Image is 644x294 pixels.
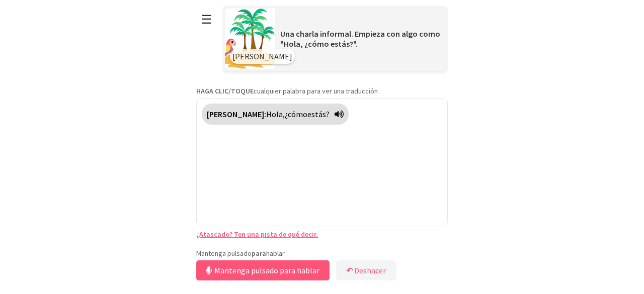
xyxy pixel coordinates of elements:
div: Haga clic para traducir [202,104,349,125]
font: estás [307,109,326,119]
font: Una charla informal. Empieza con algo como "Hola, ¿cómo estás?". [280,29,440,49]
font: Mantenga pulsado para hablar [214,265,319,275]
font: ? [326,109,330,119]
button: ☰ [196,7,217,32]
img: Imagen del escenario [225,9,275,69]
font: Hola, [266,109,285,119]
font: [PERSON_NAME] [232,51,292,61]
font: ↶ [346,265,353,275]
font: Deshacer [354,265,386,275]
font: HAGA CLIC/TOQUE [196,86,254,95]
font: [PERSON_NAME]: [207,109,266,119]
font: Mantenga pulsado [196,249,252,258]
font: ☰ [201,12,212,27]
font: para [252,249,266,258]
font: hablar [266,249,285,258]
button: Mantenga pulsado para hablar [196,260,330,280]
a: ¿Atascado? Ten una pista de qué decir. [196,230,318,239]
font: ¿cómo [285,109,307,119]
button: ↶Deshacer [336,260,396,280]
font: cualquier palabra para ver una traducción [254,86,378,95]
